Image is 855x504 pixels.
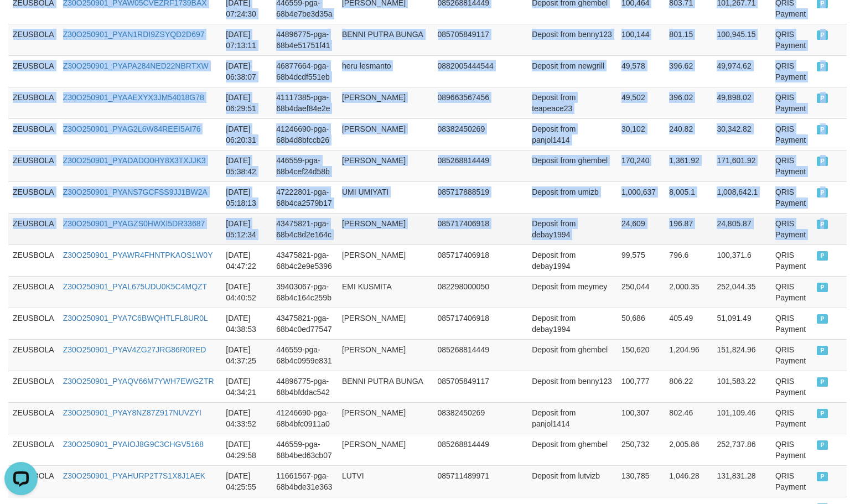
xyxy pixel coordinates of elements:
td: [DATE] 04:29:58 [221,434,272,465]
td: QRIS Payment [771,434,812,465]
a: Z30O250901_PYAGZS0HWXI5DR33687 [63,219,205,228]
td: QRIS Payment [771,118,812,150]
a: Z30O250901_PYAPA284NED22NBRTXW [63,61,209,70]
td: 252,737.86 [712,434,771,465]
a: Z30O250901_PYANS7GCFSS9JJ1BW2A [63,188,208,196]
span: PAID [817,346,828,355]
td: 396.02 [665,87,712,118]
td: 085717888519 [433,181,498,213]
td: [DATE] 04:25:55 [221,465,272,497]
td: Deposit from ghembel [527,434,617,465]
td: ZEUSBOLA [8,371,59,402]
td: QRIS Payment [771,402,812,434]
td: QRIS Payment [771,87,812,118]
td: 50,686 [617,308,665,339]
td: 100,371.6 [712,245,771,276]
td: 796.6 [665,245,712,276]
td: 100,307 [617,402,665,434]
td: 446559-pga-68b4bed63cb07 [272,434,338,465]
span: PAID [817,472,828,481]
td: [PERSON_NAME] [338,213,433,245]
td: ZEUSBOLA [8,402,59,434]
td: 130,785 [617,465,665,497]
td: 446559-pga-68b4c0959e831 [272,339,338,371]
td: 446559-pga-68b4cef24d58b [272,150,338,181]
span: PAID [817,125,828,134]
td: 30,102 [617,118,665,150]
td: 1,046.28 [665,465,712,497]
td: 30,342.82 [712,118,771,150]
td: 46877664-pga-68b4dcdf551eb [272,55,338,87]
td: 089663567456 [433,87,498,118]
td: QRIS Payment [771,55,812,87]
td: 47222801-pga-68b4ca2579b17 [272,181,338,213]
td: 49,974.62 [712,55,771,87]
td: ZEUSBOLA [8,55,59,87]
td: ZEUSBOLA [8,118,59,150]
td: QRIS Payment [771,24,812,55]
td: Deposit from lutvizb [527,465,617,497]
td: 801.15 [665,24,712,55]
span: PAID [817,283,828,292]
td: QRIS Payment [771,339,812,371]
td: Deposit from ghembel [527,150,617,181]
td: [DATE] 06:20:31 [221,118,272,150]
td: 43475821-pga-68b4c0ed77547 [272,308,338,339]
td: ZEUSBOLA [8,245,59,276]
span: PAID [817,188,828,198]
td: 08382450269 [433,402,498,434]
td: ZEUSBOLA [8,308,59,339]
td: 396.62 [665,55,712,87]
td: Deposit from benny123 [527,371,617,402]
td: BENNI PUTRA BUNGA [338,371,433,402]
td: [PERSON_NAME] [338,150,433,181]
td: 0882005444544 [433,55,498,87]
td: Deposit from debay1994 [527,213,617,245]
td: Deposit from newgrill [527,55,617,87]
td: [DATE] 06:29:51 [221,87,272,118]
td: [PERSON_NAME] [338,245,433,276]
td: 99,575 [617,245,665,276]
span: PAID [817,62,828,71]
td: QRIS Payment [771,276,812,308]
td: Deposit from debay1994 [527,308,617,339]
td: 41246690-pga-68b4bfc0911a0 [272,402,338,434]
span: PAID [817,409,828,418]
a: Z30O250901_PYAQV66M7YWH7EWGZTR [63,377,214,386]
td: 082298000050 [433,276,498,308]
td: [DATE] 04:40:52 [221,276,272,308]
td: LUTVI [338,465,433,497]
span: PAID [817,251,828,261]
td: ZEUSBOLA [8,24,59,55]
td: 44896775-pga-68b4e51751f41 [272,24,338,55]
td: QRIS Payment [771,465,812,497]
a: Z30O250901_PYAV4ZG27JRG86R0RED [63,345,206,354]
span: PAID [817,220,828,229]
span: PAID [817,440,828,450]
a: Z30O250901_PYAN1RDI9ZSYQD2D697 [63,30,205,39]
a: Z30O250901_PYADADO0HY8X3TXJJK3 [63,156,206,165]
td: 085268814449 [433,150,498,181]
td: [DATE] 04:34:21 [221,371,272,402]
td: 100,777 [617,371,665,402]
td: 085711489971 [433,465,498,497]
td: BENNI PUTRA BUNGA [338,24,433,55]
td: 44896775-pga-68b4bfddac542 [272,371,338,402]
td: 08382450269 [433,118,498,150]
td: [DATE] 04:38:53 [221,308,272,339]
td: 100,945.15 [712,24,771,55]
td: 43475821-pga-68b4c2e9e5396 [272,245,338,276]
span: PAID [817,93,828,103]
td: 171,601.92 [712,150,771,181]
a: Z30O250901_PYAY8NZ87Z917NUVZYI [63,408,201,417]
td: 085717406918 [433,213,498,245]
a: Z30O250901_PYAIOJ8G9C3CHGV5168 [63,440,204,449]
td: 085717406918 [433,245,498,276]
td: 250,732 [617,434,665,465]
td: [DATE] 04:47:22 [221,245,272,276]
td: 43475821-pga-68b4c8d2e164c [272,213,338,245]
td: 1,008,642.1 [712,181,771,213]
td: 085268814449 [433,434,498,465]
td: Deposit from benny123 [527,24,617,55]
td: 11661567-pga-68b4bde31e363 [272,465,338,497]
